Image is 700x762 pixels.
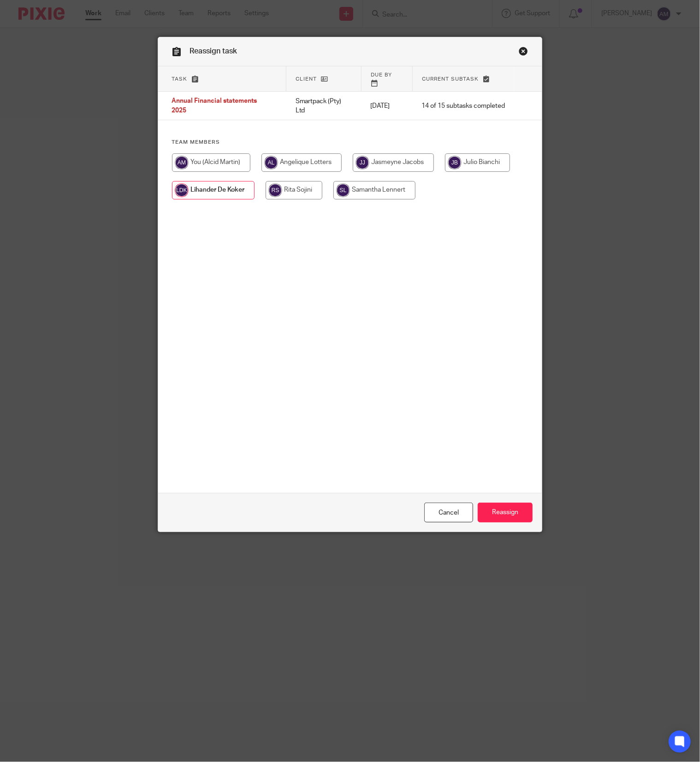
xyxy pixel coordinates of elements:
a: Close this dialog window [519,47,528,59]
span: Task [172,76,188,82]
span: Client [296,76,317,82]
input: Reassign [478,503,533,522]
a: Close this dialog window [424,503,473,522]
td: 14 of 15 subtasks completed [412,92,514,120]
span: Due by [371,72,392,77]
p: [DATE] [371,101,403,111]
span: Current subtask [422,76,479,82]
span: Annual Financial statements 2025 [172,98,257,114]
p: Smartpack (Pty) Ltd [296,97,352,116]
h4: Team members [172,139,528,146]
span: Reassign task [190,47,237,55]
